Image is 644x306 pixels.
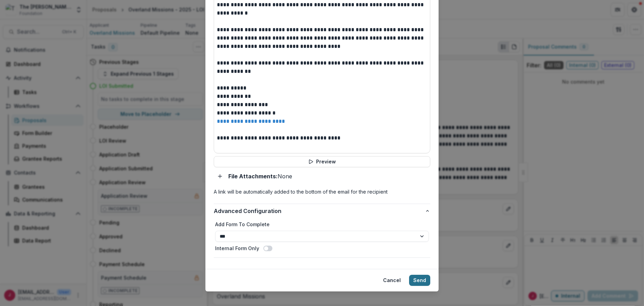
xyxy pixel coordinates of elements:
[215,221,429,228] label: Add Form To Complete
[409,275,430,286] button: Send
[228,172,292,180] p: None
[215,245,259,252] label: Internal Form Only
[214,218,430,257] div: Advanced Configuration
[379,275,405,286] button: Cancel
[214,204,430,218] button: Advanced Configuration
[214,207,425,215] span: Advanced Configuration
[214,171,226,182] button: Add attachment
[228,173,278,180] strong: File Attachments:
[214,156,430,167] button: Preview
[214,188,430,195] p: A link will be automatically added to the bottom of the email for the recipient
